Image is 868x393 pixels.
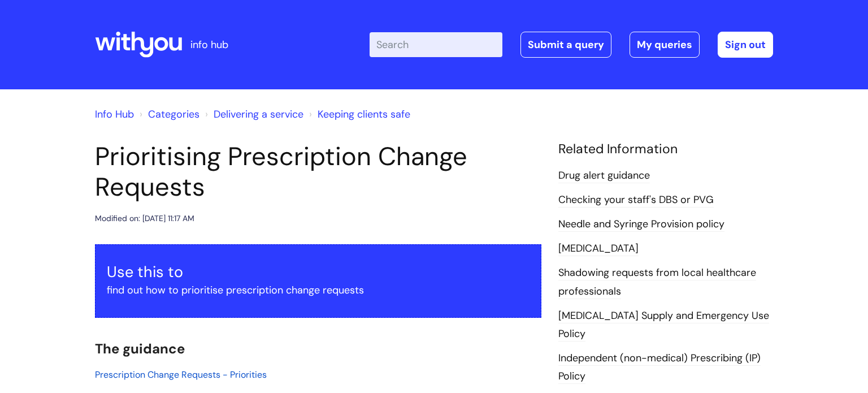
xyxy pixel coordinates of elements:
[520,32,611,58] a: Submit a query
[370,32,773,58] div: | -
[107,263,530,281] h3: Use this to
[95,340,185,357] span: The guidance
[306,105,410,123] li: Keeping clients safe
[190,36,228,54] p: info hub
[558,309,769,342] a: [MEDICAL_DATA] Supply and Emergency Use Policy
[137,105,199,123] li: Solution home
[95,107,134,121] a: Info Hub
[718,32,773,58] a: Sign out
[95,369,267,381] a: Prescription Change Requests - Priorities
[148,107,199,121] a: Categories
[558,217,724,232] a: Needle and Syringe Provision policy
[95,141,541,202] h1: Prioritising Prescription Change Requests
[630,32,700,58] a: My queries
[214,107,303,121] a: Delivering a service
[558,169,650,183] a: Drug alert guidance
[370,32,502,57] input: Search
[558,351,761,384] a: Independent (non-medical) Prescribing (IP) Policy
[202,105,303,123] li: Delivering a service
[558,241,639,256] a: [MEDICAL_DATA]
[95,211,194,226] div: Modified on: [DATE] 11:17 AM
[558,266,756,299] a: Shadowing requests from local healthcare professionals
[107,281,530,299] p: find out how to prioritise prescription change requests
[558,193,714,208] a: Checking your staff's DBS or PVG
[318,107,410,121] a: Keeping clients safe
[558,141,773,157] h4: Related Information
